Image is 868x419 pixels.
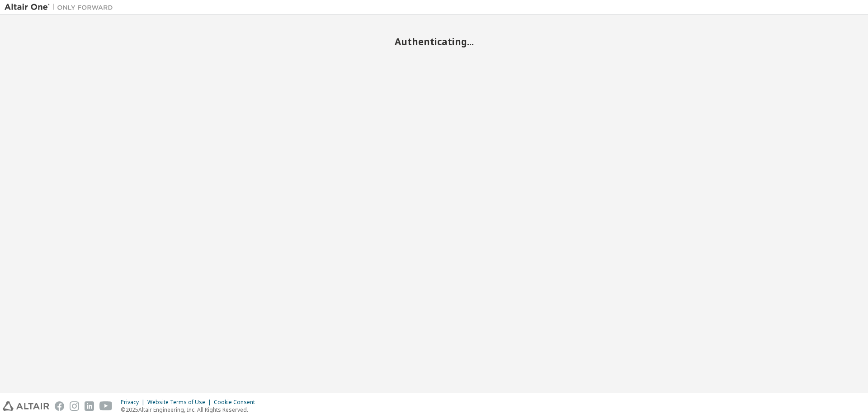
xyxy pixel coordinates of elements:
[5,3,118,12] img: Altair One
[147,399,214,406] div: Website Terms of Use
[70,401,79,411] img: instagram.svg
[121,406,260,414] p: © 2025 Altair Engineering, Inc. All Rights Reserved.
[214,399,260,406] div: Cookie Consent
[85,401,94,411] img: linkedin.svg
[55,401,64,411] img: facebook.svg
[121,399,147,406] div: Privacy
[5,36,863,47] h2: Authenticating...
[99,401,113,411] img: youtube.svg
[3,401,49,411] img: altair_logo.svg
